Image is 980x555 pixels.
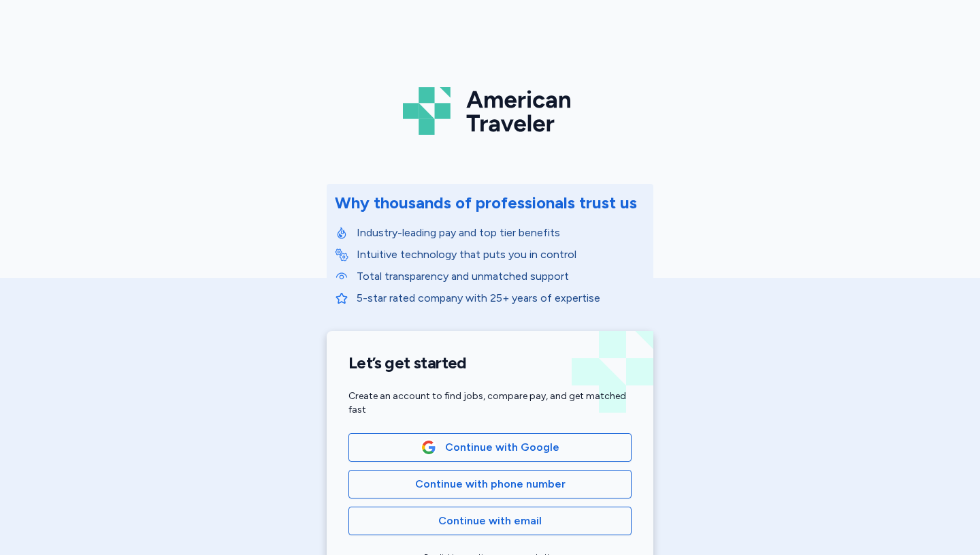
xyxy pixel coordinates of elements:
div: Create an account to find jobs, compare pay, and get matched fast [348,390,632,417]
div: Why thousands of professionals trust us [335,192,637,214]
button: Google LogoContinue with Google [348,433,632,462]
p: Intuitive technology that puts you in control [357,247,645,263]
span: Continue with email [438,513,542,529]
h1: Let’s get started [348,353,632,373]
span: Continue with phone number [415,476,566,492]
p: Industry-leading pay and top tier benefits [357,225,645,241]
p: 5-star rated company with 25+ years of expertise [357,290,645,306]
img: Logo [403,82,577,140]
p: Total transparency and unmatched support [357,268,645,285]
img: Google Logo [421,440,436,455]
span: Continue with Google [445,439,559,456]
button: Continue with email [348,507,632,535]
button: Continue with phone number [348,470,632,498]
